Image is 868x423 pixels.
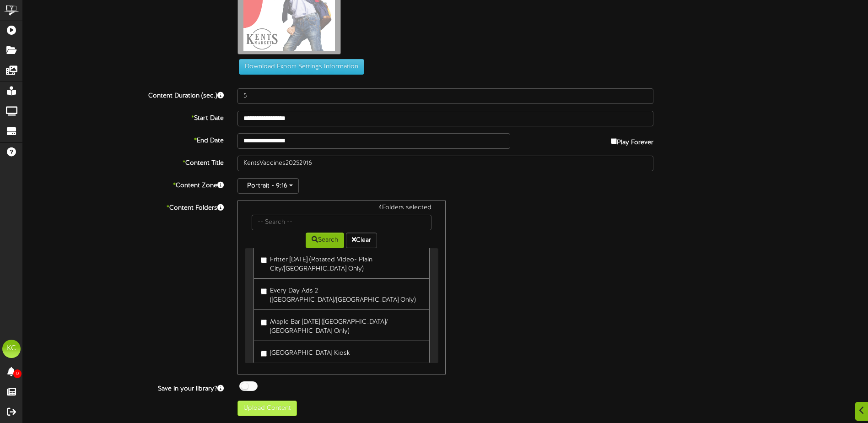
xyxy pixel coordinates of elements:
[237,401,297,416] button: Upload Content
[16,156,231,168] label: Content Title
[16,178,231,190] label: Content Zone
[245,203,438,215] div: 4 Folders selected
[239,59,364,75] button: Download Export Settings Information
[611,133,653,147] label: Play Forever
[2,340,21,358] div: KC
[237,178,299,194] button: Portrait - 9:16
[13,369,22,378] span: 0
[16,111,231,123] label: Start Date
[261,257,267,263] input: Fritter [DATE] (Rotated Video- Plain City/[GEOGRAPHIC_DATA] Only)
[261,283,422,305] label: Every Day Ads 2 ([GEOGRAPHIC_DATA]/[GEOGRAPHIC_DATA] Only)
[261,320,267,325] input: Maple Bar [DATE] ([GEOGRAPHIC_DATA]/ [GEOGRAPHIC_DATA] Only)
[261,315,422,336] label: Maple Bar [DATE] ([GEOGRAPHIC_DATA]/ [GEOGRAPHIC_DATA] Only)
[16,381,231,394] label: Save in your library?
[261,288,267,294] input: Every Day Ads 2 ([GEOGRAPHIC_DATA]/[GEOGRAPHIC_DATA] Only)
[237,156,653,171] input: Title of this Content
[346,233,377,248] button: Clear
[261,252,422,274] label: Fritter [DATE] (Rotated Video- Plain City/[GEOGRAPHIC_DATA] Only)
[611,138,617,144] input: Play Forever
[234,63,364,70] a: Download Export Settings Information
[16,88,231,101] label: Content Duration (sec.)
[16,201,231,213] label: Content Folders
[261,346,350,358] label: [GEOGRAPHIC_DATA] Kiosk
[16,133,231,146] label: End Date
[306,233,344,248] button: Search
[261,351,267,357] input: [GEOGRAPHIC_DATA] Kiosk
[252,215,431,230] input: -- Search --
